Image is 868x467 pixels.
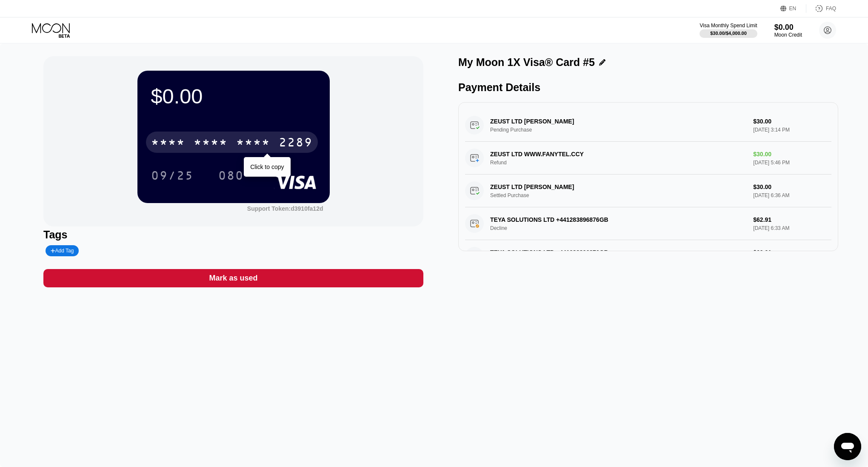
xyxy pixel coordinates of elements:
div: Moon Credit [774,32,802,38]
div: 080 [218,170,244,183]
div: EN [789,6,797,11]
div: $0.00Moon Credit [774,23,802,38]
div: Support Token: d3910fa12d [247,205,323,212]
div: Add Tag [46,245,79,256]
div: Mark as used [43,269,423,287]
div: Visa Monthly Spend Limit$30.00/$4,000.00 [700,23,757,38]
div: 09/25 [151,170,194,183]
div: Add Tag [51,248,74,254]
div: My Moon 1X Visa® Card #5 [458,56,595,69]
div: Visa Monthly Spend Limit [700,23,757,29]
div: FAQ [826,6,836,11]
div: Payment Details [458,81,838,94]
div: EN [780,4,806,13]
div: FAQ [806,4,836,13]
div: $30.00 / $4,000.00 [710,31,747,36]
div: $0.00 [151,84,316,108]
div: $0.00 [774,23,802,32]
div: Support Token:d3910fa12d [247,205,323,212]
div: Click to copy [250,163,284,170]
div: Mark as used [209,273,257,283]
div: 080 [212,165,250,186]
div: 2289 [279,137,313,150]
iframe: Button to launch messaging window [834,433,861,460]
div: 09/25 [145,165,200,186]
div: Tags [43,229,423,241]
